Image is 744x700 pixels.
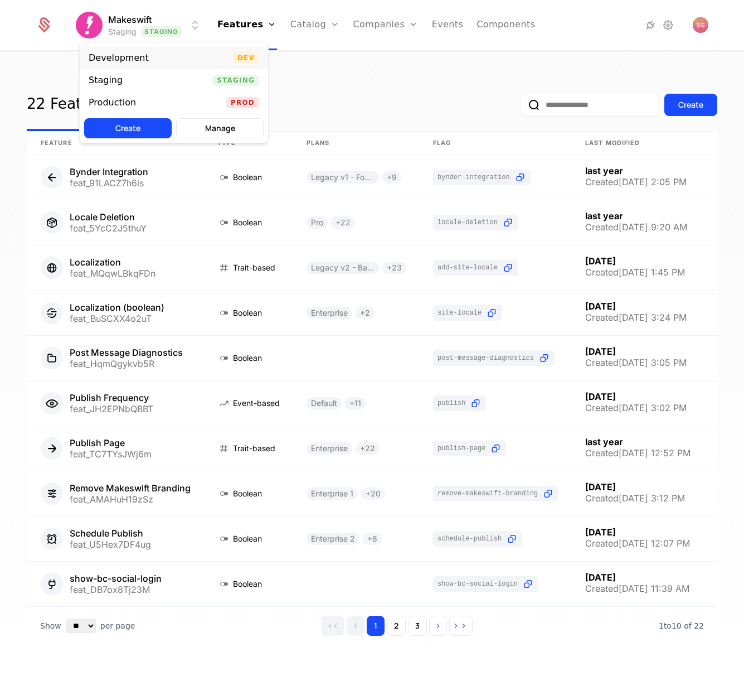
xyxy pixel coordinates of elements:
[176,118,264,138] button: Manage
[89,76,123,85] div: Staging
[226,97,259,108] span: Prod
[79,42,269,143] div: Select environment
[89,98,136,107] div: Production
[89,54,149,62] div: Development
[233,52,259,64] span: Dev
[84,118,172,138] button: Create
[212,75,259,86] span: Staging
